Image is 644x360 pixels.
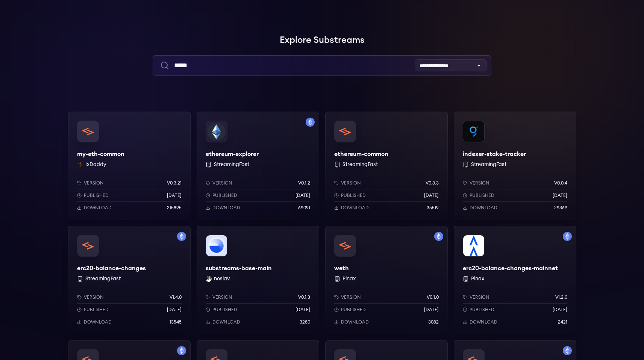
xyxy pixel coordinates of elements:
[298,180,310,186] p: v0.1.2
[341,307,366,313] p: Published
[197,226,319,334] a: substreams-base-mainsubstreams-base-mainnoslav noslavVersionv0.1.3Published[DATE]Download3280
[563,232,572,241] img: Filter by mainnet network
[470,307,494,313] p: Published
[471,275,484,283] button: Pinax
[470,192,494,198] p: Published
[454,226,576,334] a: Filter by mainnet networkerc20-balance-changes-mainneterc20-balance-changes-mainnet PinaxVersionv...
[212,294,232,300] p: Version
[434,232,443,241] img: Filter by mainnet network
[84,180,104,186] p: Version
[554,180,567,186] p: v0.0.4
[212,319,240,325] p: Download
[454,112,576,220] a: indexer-stake-trackerindexer-stake-tracker StreamingFastVersionv0.0.4Published[DATE]Download29369
[212,307,237,313] p: Published
[471,161,506,168] button: StreamingFast
[85,275,121,283] button: StreamingFast
[84,205,112,211] p: Download
[341,205,369,211] p: Download
[555,294,567,300] p: v1.2.0
[298,294,310,300] p: v0.1.3
[427,205,439,211] p: 35519
[167,192,182,198] p: [DATE]
[214,275,230,283] button: noslav
[167,205,182,211] p: 215895
[85,161,106,168] button: IxDaddy
[68,226,191,334] a: Filter by mainnet networkerc20-balance-changeserc20-balance-changes StreamingFastVersionv1.4.0Pub...
[300,319,310,325] p: 3280
[170,319,182,325] p: 13545
[177,232,186,241] img: Filter by mainnet network
[470,319,497,325] p: Download
[426,180,439,186] p: v0.3.3
[306,118,315,127] img: Filter by mainnet network
[177,346,186,355] img: Filter by mainnet network
[295,192,310,198] p: [DATE]
[68,112,191,220] a: my-eth-commonmy-eth-commonIxDaddy IxDaddyVersionv0.3.21Published[DATE]Download215895
[325,226,448,334] a: Filter by mainnet networkwethweth PinaxVersionv0.1.0Published[DATE]Download3082
[563,346,572,355] img: Filter by mainnet network
[214,161,249,168] button: StreamingFast
[212,205,240,211] p: Download
[212,192,237,198] p: Published
[84,294,104,300] p: Version
[558,319,567,325] p: 2421
[554,205,567,211] p: 29369
[167,307,182,313] p: [DATE]
[298,205,310,211] p: 69091
[342,161,378,168] button: StreamingFast
[325,112,448,220] a: ethereum-commonethereum-common StreamingFastVersionv0.3.3Published[DATE]Download35519
[553,307,567,313] p: [DATE]
[167,180,182,186] p: v0.3.21
[341,319,369,325] p: Download
[84,307,109,313] p: Published
[170,294,182,300] p: v1.4.0
[341,294,361,300] p: Version
[342,275,356,283] button: Pinax
[470,180,489,186] p: Version
[424,192,439,198] p: [DATE]
[427,294,439,300] p: v0.1.0
[341,192,366,198] p: Published
[84,319,112,325] p: Download
[212,180,232,186] p: Version
[295,307,310,313] p: [DATE]
[197,112,319,220] a: Filter by mainnet networkethereum-explorerethereum-explorer StreamingFastVersionv0.1.2Published[D...
[341,180,361,186] p: Version
[84,192,109,198] p: Published
[424,307,439,313] p: [DATE]
[470,294,489,300] p: Version
[68,33,576,48] h1: Explore Substreams
[553,192,567,198] p: [DATE]
[470,205,497,211] p: Download
[428,319,439,325] p: 3082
